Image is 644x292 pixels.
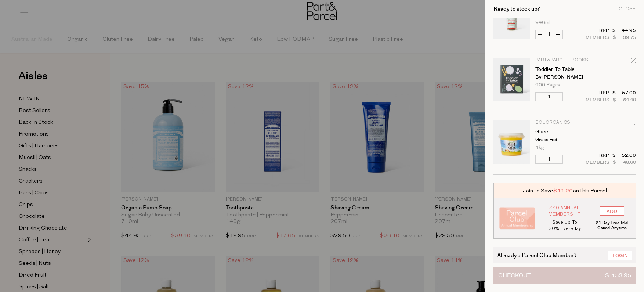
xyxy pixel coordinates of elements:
[493,267,636,284] button: Checkout$ 153.95
[544,93,554,101] input: QTY Toddler to Table
[535,145,544,150] span: 1kg
[535,58,592,62] p: Part&Parcel - Books
[535,83,560,87] span: 400 pages
[631,57,636,67] div: Remove Toddler to Table
[535,20,550,25] span: 946ml
[547,219,583,232] p: Save Up To 30% Everyday
[544,30,554,39] input: QTY Sal Suds
[600,206,624,216] input: ADD
[594,220,630,231] p: 21 Day Free Trial Cancel Anytime
[605,268,631,283] span: $ 153.95
[608,251,632,260] a: Login
[493,183,636,198] div: Join to Save on this Parcel
[535,75,592,80] p: by [PERSON_NAME]
[497,251,577,259] span: Already a Parcel Club Member?
[535,120,592,125] p: Sol Organics
[553,187,573,195] span: $11.20
[498,268,531,283] span: Checkout
[535,137,592,142] p: Grass Fed
[535,67,592,72] a: Toddler to Table
[631,119,636,129] div: Remove Ghee
[535,129,592,134] a: Ghee
[547,205,583,217] span: $49 Annual Membership
[493,6,540,12] h2: Ready to stock up?
[619,7,636,11] div: Close
[544,155,554,163] input: QTY Ghee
